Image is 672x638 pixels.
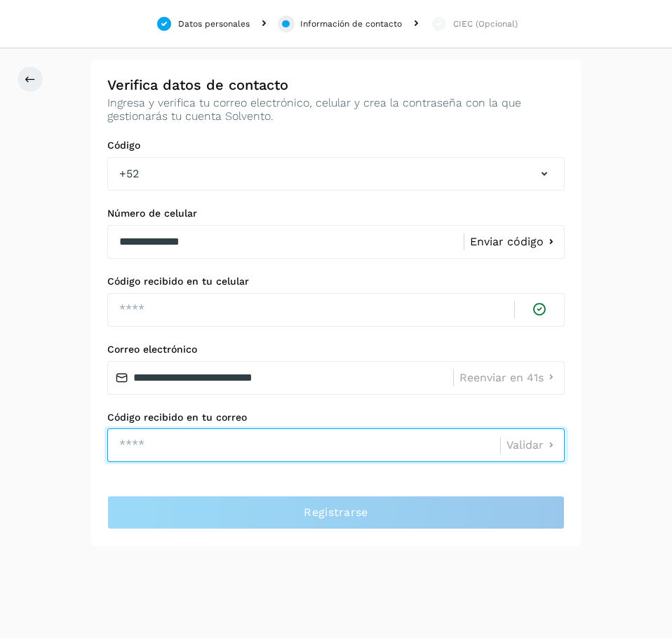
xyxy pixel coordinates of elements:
[107,412,565,423] label: Código recibido en tu correo
[300,18,402,30] div: Información de contacto
[453,18,518,30] div: CIEC (Opcional)
[107,140,565,151] label: Código
[107,76,565,93] h2: Verifica datos de contacto
[470,236,544,247] span: Enviar código
[119,165,139,182] span: +52
[459,372,544,384] span: Reenviar en 41s
[107,344,565,355] label: Correo electrónico
[178,18,250,30] div: Datos personales
[506,440,544,451] span: Validar
[304,505,368,520] span: Registrarse
[107,96,565,123] p: Ingresa y verifica tu correo electrónico, celular y crea la contraseña con la que gestionarás tu ...
[506,438,558,453] button: Validar
[459,370,558,385] button: Reenviar en 41s
[470,235,558,250] button: Enviar código
[107,208,565,219] label: Número de celular
[107,496,565,529] button: Registrarse
[107,276,565,287] label: Código recibido en tu celular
